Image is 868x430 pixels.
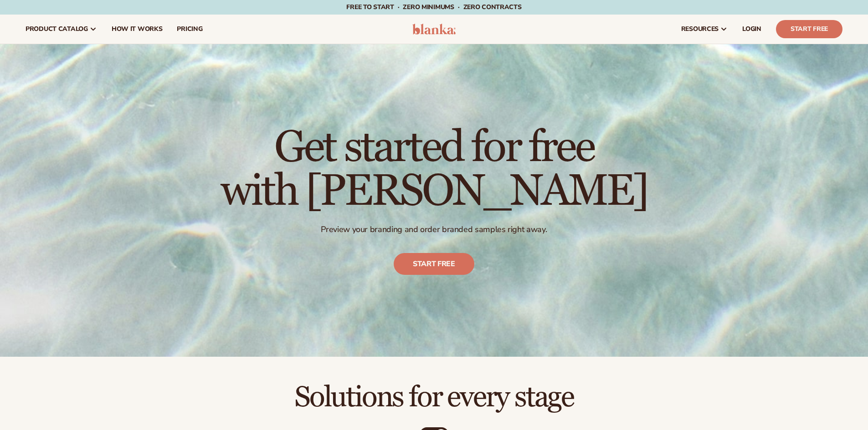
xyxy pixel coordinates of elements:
[346,3,521,11] span: Free to start · ZERO minimums · ZERO contracts
[221,224,647,235] p: Preview your branding and order branded samples right away.
[681,25,719,33] span: resources
[776,20,842,38] a: Start Free
[104,15,170,44] a: How It Works
[412,24,456,35] img: logo
[394,253,474,275] a: Start free
[742,25,761,33] span: LOGIN
[112,25,163,33] span: How It Works
[18,15,104,44] a: product catalog
[26,382,842,413] h2: Solutions for every stage
[177,25,202,33] span: pricing
[26,25,88,33] span: product catalog
[221,126,647,213] h1: Get started for free with [PERSON_NAME]
[735,15,769,44] a: LOGIN
[674,15,735,44] a: resources
[169,15,210,44] a: pricing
